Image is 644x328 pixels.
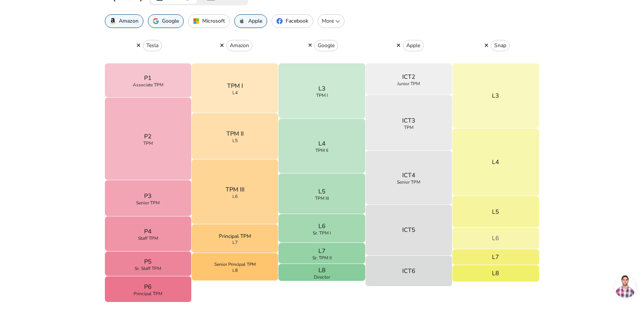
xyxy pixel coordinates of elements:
[318,247,326,256] p: L7
[278,243,365,264] button: L7Sr. TPM II
[452,129,539,196] button: L4
[232,194,238,199] span: L6
[314,40,338,51] button: Google
[144,257,152,266] p: P5
[452,196,539,228] button: L5
[232,138,238,143] span: L5
[272,14,313,28] button: Facebook
[162,18,179,24] p: Google
[105,98,192,180] button: P2TPM
[226,40,252,51] button: Amazon
[278,173,365,214] button: L5TPM III
[492,91,499,100] p: L3
[202,18,225,24] p: Microsoft
[278,214,365,243] button: L6Sr. TPM I
[452,63,539,129] button: L3
[192,159,278,224] button: TPM IIIL6
[366,256,452,287] button: ICT6
[318,222,326,231] p: L6
[452,265,539,282] button: L8
[144,282,152,291] p: P6
[492,253,499,262] p: L7
[312,256,332,260] span: Sr. TPM II
[614,275,637,298] div: Open chat
[135,266,161,271] span: Sr. Staff TPM
[144,132,152,141] p: P2
[366,95,452,151] button: ICT3TPM
[219,233,251,241] p: Principal TPM
[226,185,244,194] p: TPM III
[318,266,326,275] p: L8
[146,42,158,49] p: Tesla
[403,40,424,51] button: Apple
[148,14,184,28] button: Google
[321,17,341,25] p: More
[277,18,283,24] img: FacebookIcon
[248,18,262,24] p: Apple
[214,261,256,268] p: Senior Principal TPM
[402,72,415,81] p: ICT2
[105,14,143,28] button: Amazon
[402,116,415,125] p: ICT3
[494,42,506,49] p: Snap
[234,14,267,28] button: Apple
[316,93,328,98] span: TPM I
[105,276,192,302] button: P6Principal TPM
[278,119,365,173] button: L4TPM II
[492,234,499,243] p: L6
[226,129,244,138] p: TPM II
[404,125,413,130] span: TPM
[105,251,192,276] button: P5Sr. Staff TPM
[134,291,162,296] span: Principal TPM
[318,14,344,28] button: More
[452,249,539,265] button: L7
[366,151,452,205] button: ICT4Senior TPM
[192,113,278,159] button: TPM IIL5
[153,18,159,24] img: GoogleIcon
[239,18,245,24] img: AppleIcon
[314,275,330,279] span: Director
[366,205,452,256] button: ICT5
[492,207,499,216] p: L5
[119,18,138,24] p: Amazon
[227,81,243,90] p: TPM I
[318,84,326,93] p: L3
[397,180,420,184] span: Senior TPM
[402,225,415,235] p: ICT5
[232,268,238,273] span: L8
[491,40,510,51] button: Snap
[230,42,249,49] p: Amazon
[192,63,278,113] button: TPM IL4
[318,139,326,148] p: L4
[366,63,452,95] button: ICT2Junior TPM
[402,267,415,276] p: ICT6
[232,90,238,95] span: L4
[143,40,162,51] button: Tesla
[193,18,199,24] img: MicrosoftIcon
[143,141,153,146] span: TPM
[192,253,278,281] button: Senior Principal TPML8
[406,42,420,49] p: Apple
[133,83,163,87] span: Associate TPM
[136,201,160,205] span: Senior TPM
[315,148,328,153] span: TPM II
[492,269,499,278] p: L8
[188,14,230,28] button: Microsoft
[232,240,238,245] span: L7
[278,63,365,119] button: L3TPM I
[105,216,192,251] button: P4Staff TPM
[278,264,365,281] button: L8Director
[144,227,152,236] p: P4
[318,187,326,196] p: L5
[315,196,329,201] span: TPM III
[105,180,192,216] button: P3Senior TPM
[313,231,331,235] span: Sr. TPM I
[318,42,335,49] p: Google
[144,192,152,201] p: P3
[138,236,158,241] span: Staff TPM
[110,18,116,24] img: AmazonIcon
[105,63,192,98] button: P1Associate TPM
[286,18,308,24] p: Facebook
[492,158,499,167] p: L4
[192,224,278,253] button: Principal TPML7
